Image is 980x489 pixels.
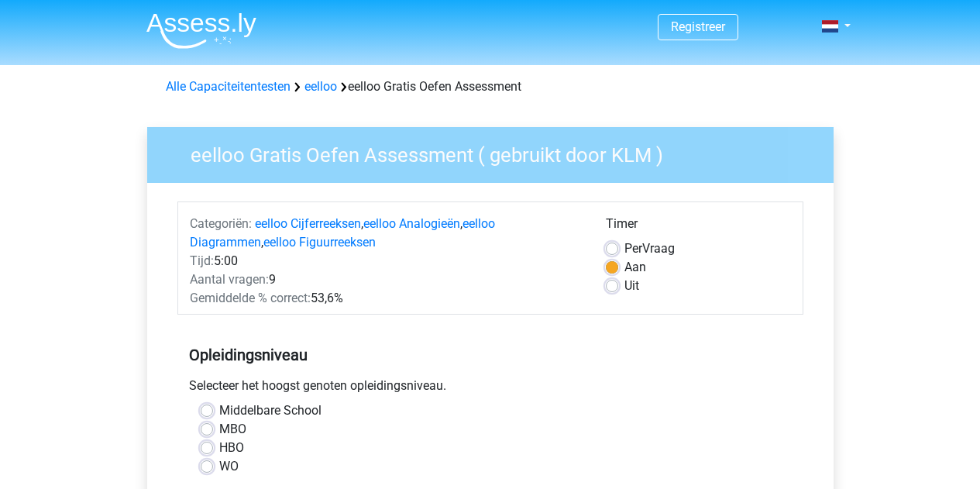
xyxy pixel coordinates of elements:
span: Aantal vragen: [190,272,269,287]
label: Middelbare School [219,401,322,420]
img: Assessly [146,12,256,49]
label: HBO [219,439,244,457]
div: , , , [178,215,594,252]
a: eelloo Analogieën [363,216,460,231]
a: eelloo Figuurreeksen [263,235,376,250]
span: Gemiddelde % correct: [190,291,311,305]
h3: eelloo Gratis Oefen Assessment ( gebruikt door KLM ) [172,137,822,167]
div: Timer [606,215,791,239]
h5: Opleidingsniveau [189,339,792,370]
div: 9 [178,270,594,289]
label: Aan [624,258,646,277]
span: Per [624,241,642,256]
a: Registreer [671,19,725,34]
label: MBO [219,420,246,439]
div: 53,6% [178,289,594,308]
span: Tijd: [190,253,214,268]
div: 5:00 [178,252,594,270]
label: Uit [624,277,639,295]
label: WO [219,457,239,476]
label: Vraag [624,239,675,258]
span: Categoriën: [190,216,252,231]
a: eelloo [304,79,337,94]
div: Selecteer het hoogst genoten opleidingsniveau. [177,377,803,401]
a: eelloo Cijferreeksen [255,216,361,231]
div: eelloo Gratis Oefen Assessment [160,77,821,96]
a: Alle Capaciteitentesten [166,79,291,94]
